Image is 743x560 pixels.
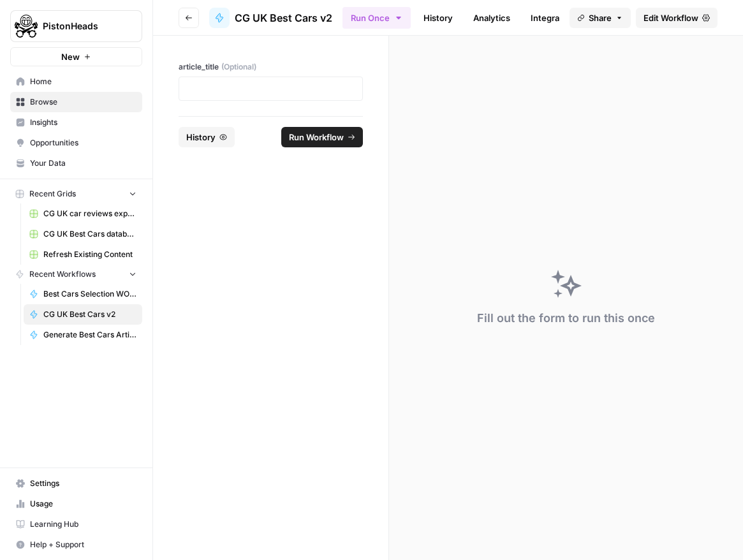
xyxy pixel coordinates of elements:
[466,8,518,28] a: Analytics
[30,158,136,169] span: Your Data
[30,498,136,510] span: Usage
[30,137,136,149] span: Opportunities
[209,8,332,28] a: CG UK Best Cars v2
[523,8,575,28] a: Integrate
[10,47,142,66] button: New
[30,539,136,550] span: Help + Support
[61,50,80,63] span: New
[30,76,136,87] span: Home
[10,71,142,92] a: Home
[416,8,460,28] a: History
[281,127,363,147] button: Run Workflow
[24,244,142,265] a: Refresh Existing Content
[24,284,142,304] a: Best Cars Selection WORKING
[30,519,136,530] span: Learning Hub
[10,153,142,173] a: Your Data
[10,473,142,494] a: Settings
[24,203,142,224] a: CG UK car reviews export
[10,92,142,112] a: Browse
[43,20,120,33] span: PistonHeads
[235,10,332,26] span: CG UK Best Cars v2
[30,117,136,128] span: Insights
[10,514,142,534] a: Learning Hub
[43,249,136,260] span: Refresh Existing Content
[24,325,142,345] a: Generate Best Cars Article
[24,224,142,244] a: CG UK Best Cars database
[477,309,655,327] div: Fill out the form to run this once
[10,112,142,133] a: Insights
[29,269,96,280] span: Recent Workflows
[589,11,612,24] span: Share
[342,7,411,29] button: Run Once
[179,61,363,73] label: article_title
[43,208,136,219] span: CG UK car reviews export
[644,11,698,24] span: Edit Workflow
[43,228,136,240] span: CG UK Best Cars database
[186,131,216,144] span: History
[43,329,136,341] span: Generate Best Cars Article
[179,127,235,147] button: History
[15,15,38,38] img: PistonHeads Logo
[43,288,136,300] span: Best Cars Selection WORKING
[570,8,631,28] button: Share
[10,494,142,514] a: Usage
[10,534,142,555] button: Help + Support
[10,184,142,203] button: Recent Grids
[636,8,717,28] a: Edit Workflow
[289,131,344,144] span: Run Workflow
[24,304,142,325] a: CG UK Best Cars v2
[30,96,136,108] span: Browse
[10,265,142,284] button: Recent Workflows
[30,478,136,489] span: Settings
[221,61,256,73] span: (Optional)
[10,133,142,153] a: Opportunities
[43,309,136,320] span: CG UK Best Cars v2
[29,188,76,200] span: Recent Grids
[10,10,142,42] button: Workspace: PistonHeads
